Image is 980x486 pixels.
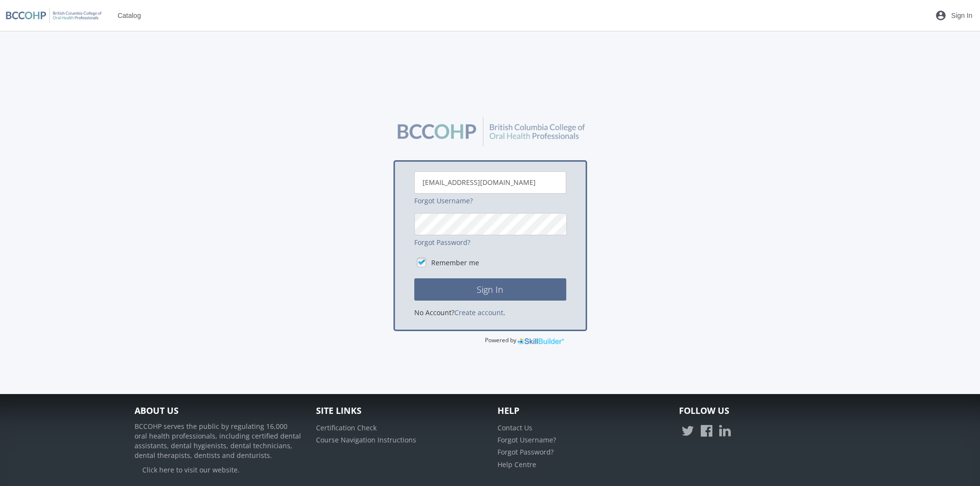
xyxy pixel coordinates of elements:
span: Powered by [484,336,516,344]
p: BCCOHP serves the public by regulating 16,000 oral health professionals, including certified dent... [135,422,302,460]
span: Catalog [118,7,141,24]
a: Forgot Username? [414,196,473,205]
a: Contact Us [498,423,532,432]
span: No Account? . [414,308,505,317]
img: SkillBuilder [517,336,565,346]
h4: Follow Us [679,406,846,416]
span: Sign In [951,7,972,24]
h4: Help [498,406,664,416]
mat-icon: account_circle [935,10,947,21]
h4: About Us [135,406,302,416]
label: Remember me [431,258,479,268]
a: Course Navigation Instructions [316,435,416,444]
a: Forgot Username? [498,435,556,444]
a: Click here to visit our website. [142,465,240,474]
h4: Site Links [316,406,483,416]
input: Username [414,171,566,194]
a: Help Centre [498,460,536,469]
a: Forgot Password? [414,238,470,247]
a: Create account [454,308,503,317]
button: Sign In [414,278,566,301]
a: Certification Check [316,423,377,432]
a: Forgot Password? [498,447,554,456]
